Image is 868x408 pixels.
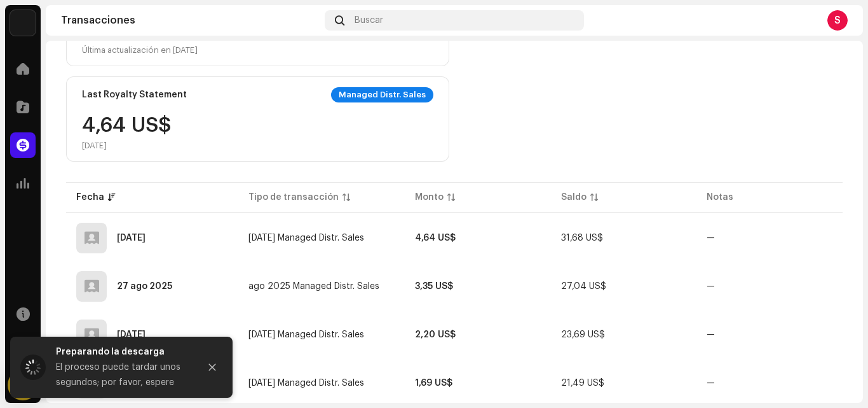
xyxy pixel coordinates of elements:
[707,282,715,291] re-a-table-badge: —
[56,360,189,390] div: El proceso puede tardar unos segundos; por favor, espere
[331,87,433,102] div: Managed Distr. Sales
[561,330,605,339] span: 23,69 US$
[82,141,172,151] div: [DATE]
[10,10,36,36] img: 48257be4-38e1-423f-bf03-81300282f8d9
[415,191,444,204] div: Monto
[56,344,189,360] div: Preparando la descarga
[827,10,848,31] div: S
[561,282,606,291] span: 27,04 US$
[415,282,453,291] strong: 3,35 US$
[82,45,198,55] div: Última actualización en [DATE]
[82,90,187,100] div: Last Royalty Statement
[415,379,452,388] strong: 1,69 US$
[707,330,715,339] re-a-table-badge: —
[561,379,604,388] span: 21,49 US$
[117,330,146,339] div: 28 jul 2025
[248,330,364,339] span: jul 2025 Managed Distr. Sales
[248,282,379,291] span: ago 2025 Managed Distr. Sales
[117,282,172,291] div: 27 ago 2025
[248,191,339,204] div: Tipo de transacción
[707,234,715,243] re-a-table-badge: —
[355,15,383,25] span: Buscar
[561,234,603,243] span: 31,68 US$
[61,15,320,25] div: Transacciones
[8,370,38,400] div: Open Intercom Messenger
[415,234,456,243] strong: 4,64 US$
[117,234,146,243] div: 30 sept 2025
[200,355,225,380] button: Close
[707,379,715,388] re-a-table-badge: —
[248,234,364,243] span: sept 2025 Managed Distr. Sales
[561,191,587,204] div: Saldo
[76,191,104,204] div: Fecha
[415,330,456,339] strong: 2,20 US$
[248,379,364,388] span: jul 2025 Managed Distr. Sales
